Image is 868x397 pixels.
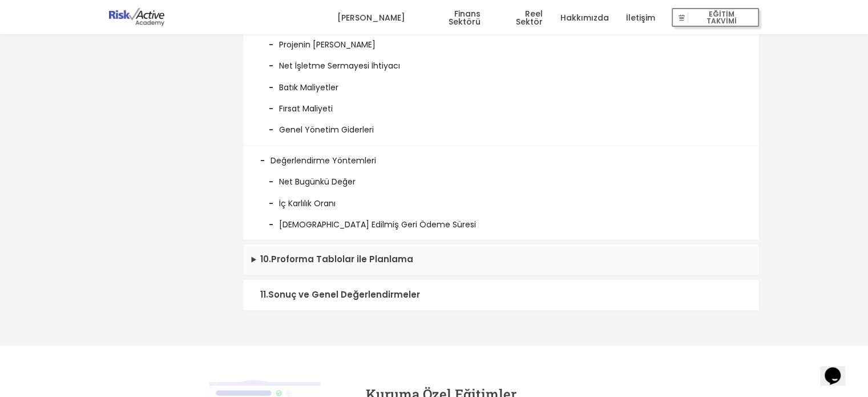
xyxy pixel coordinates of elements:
li: Projenin [PERSON_NAME] [260,30,742,51]
li: Genel Yönetim Giderleri [260,115,742,136]
li: Fırsat Maliyeti [260,94,742,115]
summary: 10.Proforma Tablolar ile Planlama [243,244,759,275]
li: Net İşletme Sermayesi İhtiyacı [260,51,742,72]
li: Sermaye Bütçelemesi Nakit Akışları [243,8,759,145]
iframe: chat widget [820,351,857,386]
li: Net Bugünkü Değer [260,167,742,188]
li: İç Karlılık Oranı [260,189,742,210]
li: Değerlendirme Yöntemleri [243,146,759,240]
a: Finans Sektörü [422,1,481,35]
span: EĞİTİM TAKVİMİ [688,10,754,26]
li: [DEMOGRAPHIC_DATA] Edilmiş Geri Ödeme Süresi [260,210,742,231]
button: EĞİTİM TAKVİMİ [672,8,759,27]
a: EĞİTİM TAKVİMİ [672,1,759,35]
a: Hakkımızda [560,1,608,35]
a: Reel Sektör [498,1,543,35]
img: logo-dark.png [109,8,165,26]
a: [PERSON_NAME] [337,1,405,35]
summary: 11.Sonuç ve Genel Değerlendirmeler [243,279,759,311]
li: Batık Maliyetler [260,73,742,94]
a: İletişim [625,1,655,35]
